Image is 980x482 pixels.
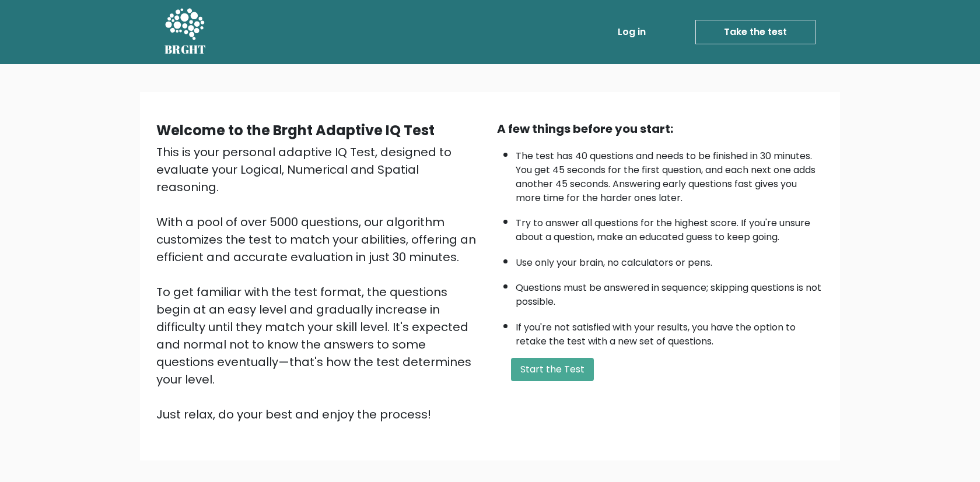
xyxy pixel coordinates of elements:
[164,5,206,59] a: BRGHT
[516,250,824,270] li: Use only your brain, no calculators or pens.
[156,121,435,140] b: Welcome to the Brght Adaptive IQ Test
[516,210,824,244] li: Try to answer all questions for the highest score. If you're unsure about a question, make an edu...
[497,120,824,138] div: A few things before you start:
[156,143,483,423] div: This is your personal adaptive IQ Test, designed to evaluate your Logical, Numerical and Spatial ...
[516,143,824,205] li: The test has 40 questions and needs to be finished in 30 minutes. You get 45 seconds for the firs...
[613,20,650,44] a: Log in
[695,20,815,44] a: Take the test
[516,315,824,349] li: If you're not satisfied with your results, you have the option to retake the test with a new set ...
[511,358,594,381] button: Start the Test
[164,43,206,57] h5: BRGHT
[516,275,824,309] li: Questions must be answered in sequence; skipping questions is not possible.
